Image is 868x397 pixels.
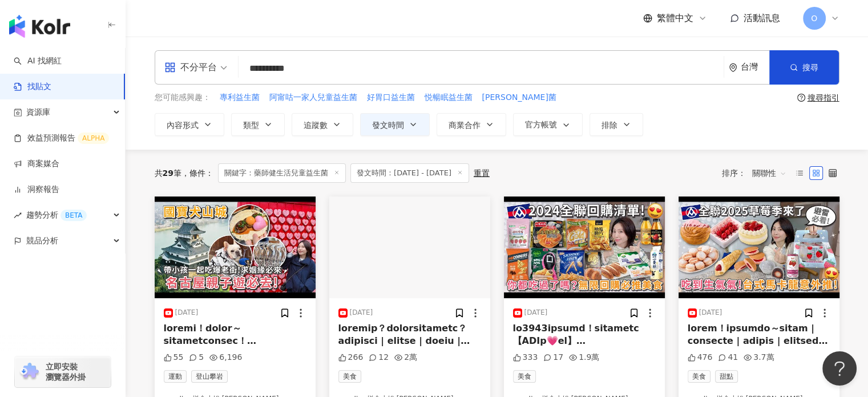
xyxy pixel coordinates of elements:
[715,370,738,383] span: 甜點
[26,228,58,254] span: 競品分析
[367,92,415,103] span: 好胃口益生菌
[155,113,224,136] button: 內容形式
[811,12,817,25] span: O
[338,370,361,383] span: 美食
[155,92,211,103] span: 您可能感興趣：
[231,113,285,136] button: 類型
[718,352,738,363] div: 41
[15,356,111,387] a: chrome extension立即安裝 瀏覽器外掛
[155,169,181,178] div: 共 筆
[191,370,228,383] span: 登山攀岩
[424,91,473,104] button: 悦暢眠益生菌
[504,197,665,298] img: post-image
[46,362,86,382] span: 立即安裝 瀏覽器外掛
[155,197,316,298] img: post-image
[525,120,557,129] span: 官方帳號
[219,91,260,104] button: 專利益生菌
[243,121,259,130] span: 類型
[699,308,722,318] div: [DATE]
[569,352,599,363] div: 1.9萬
[741,62,769,72] div: 台灣
[482,91,557,104] button: [PERSON_NAME]菌
[449,121,481,130] span: 商業合作
[372,121,404,130] span: 發文時間
[189,352,204,363] div: 5
[14,133,109,144] a: 效益預測報告ALPHA
[729,63,737,72] span: environment
[14,81,51,93] a: 找貼文
[269,92,357,103] span: 阿甯咕一家人兒童益生菌
[164,370,187,383] span: 運動
[802,63,818,72] span: 搜尋
[513,370,536,383] span: 美食
[350,308,373,318] div: [DATE]
[26,99,50,125] span: 資源庫
[822,351,857,386] iframe: Help Scout Beacon - Open
[26,202,87,228] span: 趨勢分析
[164,58,217,77] div: 不分平台
[304,121,328,130] span: 追蹤數
[209,352,242,363] div: 6,196
[14,55,62,67] a: searchAI 找網紅
[163,169,173,178] span: 29
[60,210,87,221] div: BETA
[181,169,213,178] span: 條件 ：
[175,308,199,318] div: [DATE]
[543,352,563,363] div: 17
[269,91,358,104] button: 阿甯咕一家人兒童益生菌
[14,184,59,195] a: 洞察報告
[218,163,346,183] span: 關鍵字：藥師健生活兒童益生菌
[9,15,70,38] img: logo
[752,164,786,182] span: 關聯性
[513,352,538,363] div: 333
[679,197,839,298] img: post-image
[688,370,710,383] span: 美食
[744,352,774,363] div: 3.7萬
[18,363,41,381] img: chrome extension
[482,92,556,103] span: [PERSON_NAME]菌
[524,308,548,318] div: [DATE]
[769,50,839,85] button: 搜尋
[338,352,364,363] div: 266
[369,352,389,363] div: 12
[425,92,473,103] span: 悦暢眠益生菌
[164,352,184,363] div: 55
[350,163,469,183] span: 發文時間：[DATE] - [DATE]
[474,169,490,178] div: 重置
[220,92,260,103] span: 專利益生菌
[601,121,617,130] span: 排除
[167,121,199,130] span: 內容形式
[437,113,506,136] button: 商業合作
[657,12,693,25] span: 繁體中文
[808,93,839,102] div: 搜尋指引
[744,13,780,23] span: 活動訊息
[292,113,353,136] button: 追蹤數
[513,113,583,136] button: 官方帳號
[797,94,805,102] span: question-circle
[14,211,22,219] span: rise
[164,62,176,73] span: appstore
[590,113,643,136] button: 排除
[360,113,430,136] button: 發文時間
[722,164,793,182] div: 排序：
[394,352,417,363] div: 2萬
[14,158,59,170] a: 商案媒合
[366,91,415,104] button: 好胃口益生菌
[329,197,490,298] img: post-image
[688,352,713,363] div: 476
